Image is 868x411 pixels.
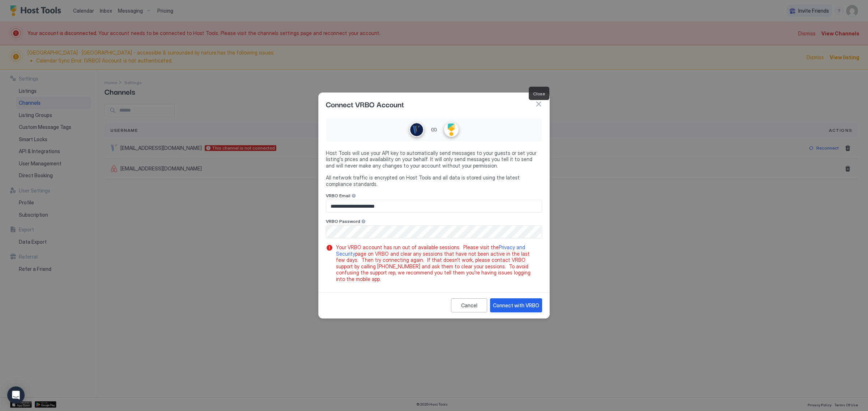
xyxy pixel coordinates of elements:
[326,150,542,169] span: Host Tools will use your API key to automatically send messages to your guests or set your listin...
[336,244,527,257] a: Privacy and Security
[461,302,477,309] div: Cancel
[336,244,539,282] span: Your VRBO account has run out of available sessions. Please visit the page on VRBO and clear any ...
[7,386,25,404] div: Open Intercom Messenger
[326,174,542,187] span: All network traffic is encrypted on Host Tools and all data is stored using the latest compliance...
[326,99,404,109] span: Connect VRBO Account
[326,219,360,224] span: VRBO Password
[493,302,539,309] div: Connect with VRBO
[326,226,541,238] input: Input Field
[490,298,542,312] button: Connect with VRBO
[326,193,350,198] span: VRBO Email
[326,200,542,212] input: Input Field
[451,298,487,312] button: Cancel
[533,91,545,96] span: Close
